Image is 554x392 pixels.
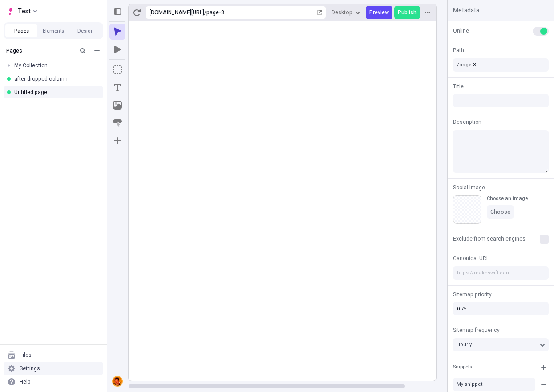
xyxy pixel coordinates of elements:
span: Preview [369,9,389,16]
div: Files [20,351,32,359]
span: Desktop [332,9,352,16]
button: My snippet [453,378,535,391]
span: Description [453,118,481,126]
button: Design [69,24,101,37]
button: Hourly [453,338,549,351]
span: Canonical URL [453,254,489,262]
button: Add new [92,45,102,56]
div: Settings [20,365,40,372]
img: Avatar [113,377,122,386]
span: Social Image [453,184,485,192]
span: Exclude from search engines [453,235,526,243]
div: Help [20,378,31,385]
span: Hourly [457,341,472,348]
div: Choose an image [487,195,528,202]
div: N [113,377,122,386]
div: My snippet [457,381,532,388]
button: Button [109,115,125,131]
button: Desktop [328,6,364,19]
button: Elements [37,24,69,37]
button: Box [109,61,125,78]
button: Publish [394,6,420,19]
div: Snippets [453,363,472,371]
span: Sitemap priority [453,290,492,298]
span: Test [18,6,31,16]
div: after dropped column [14,75,96,82]
button: Select site [4,4,40,18]
span: Online [453,27,469,35]
div: [URL][DOMAIN_NAME] [150,9,204,16]
button: Choose [487,205,514,219]
span: Sitemap frequency [453,326,500,334]
button: Preview [366,6,392,19]
div: My Collection [14,62,96,69]
button: Pages [5,24,37,37]
div: / [204,9,206,16]
span: Title [453,82,464,90]
input: https://makeswift.com [453,266,549,280]
span: Publish [398,9,417,16]
div: Pages [6,47,74,54]
div: page-3 [206,9,315,16]
div: Untitled page [14,89,96,96]
button: Text [109,79,125,95]
span: Path [453,46,464,54]
span: Choose [490,208,510,216]
button: Image [109,97,125,113]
